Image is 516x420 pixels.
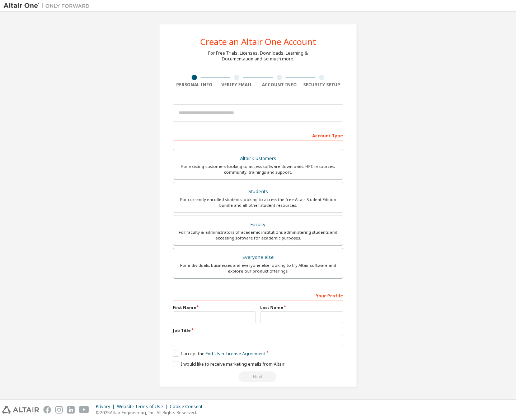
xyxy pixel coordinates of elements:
div: Account Type [173,129,343,141]
div: For currently enrolled students looking to access the free Altair Student Edition bundle and all ... [178,197,338,208]
img: instagram.svg [55,406,63,414]
div: Read and acccept EULA to continue [173,371,343,382]
div: For Free Trials, Licenses, Downloads, Learning & Documentation and so much more. [208,50,308,62]
a: End-User License Agreement [206,351,265,357]
div: Website Terms of Use [117,404,170,410]
div: Your Profile [173,289,343,301]
img: altair_logo.svg [2,406,39,414]
div: Altair Customers [178,154,338,164]
img: linkedin.svg [67,406,75,414]
p: © 2025 Altair Engineering, Inc. All Rights Reserved. [96,410,207,416]
div: Security Setup [301,82,343,88]
label: First Name [173,305,256,310]
div: Cookie Consent [170,404,207,410]
div: For individuals, businesses and everyone else looking to try Altair software and explore our prod... [178,262,338,274]
label: Last Name [260,305,343,310]
div: Everyone else [178,252,338,262]
img: Altair One [4,2,93,9]
div: Privacy [96,404,117,410]
img: facebook.svg [43,406,51,414]
div: Verify Email [216,82,258,88]
div: For existing customers looking to access software downloads, HPC resources, community, trainings ... [178,164,338,175]
div: Personal Info [173,82,216,88]
div: Students [178,187,338,197]
div: Faculty [178,220,338,230]
img: youtube.svg [79,406,89,414]
label: Job Title [173,328,343,333]
label: I would like to receive marketing emails from Altair [173,361,285,367]
div: For faculty & administrators of academic institutions administering students and accessing softwa... [178,229,338,241]
div: Create an Altair One Account [200,37,316,46]
label: I accept the [173,351,265,357]
div: Account Info [258,82,301,88]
